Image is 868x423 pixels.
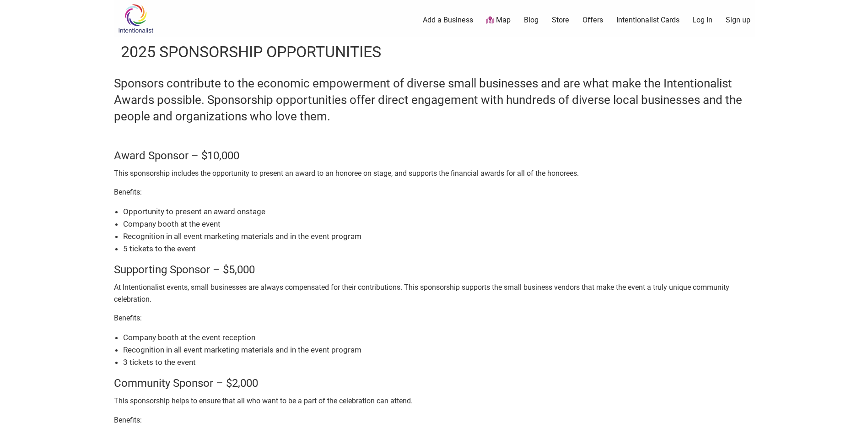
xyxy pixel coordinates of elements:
[582,15,603,25] a: Offers
[114,169,579,178] span: This sponsorship includes the opportunity to present an award to an honoree on stage, and support...
[114,312,755,324] p: Benefits:
[123,243,755,255] li: 5 tickets to the event
[114,76,742,124] span: Sponsors contribute to the economic empowerment of diverse small businesses and are what make the...
[552,15,569,25] a: Store
[692,15,712,25] a: Log In
[123,344,755,356] li: Recognition in all event marketing materials and in the event program
[114,186,755,198] p: Benefits:
[121,41,381,63] h1: 2025 Sponsorship Opportunities
[726,15,750,25] a: Sign up
[114,4,157,33] img: Intentionalist
[123,356,755,369] li: 3 tickets to the event
[114,282,755,305] p: At Intentionalist events, small businesses are always compensated for their contributions. This s...
[123,206,755,218] li: Opportunity to present an award onstage
[123,331,755,344] li: Company booth at the event reception
[114,395,755,407] p: This sponsorship helps to ensure that all who want to be a part of the celebration can attend.
[616,15,679,25] a: Intentionalist Cards
[114,148,755,164] h4: Award Sponsor – $10,000
[114,262,755,278] h4: Supporting Sponsor – $5,000
[486,15,511,26] a: Map
[114,376,755,391] h4: Community Sponsor – $2,000
[123,230,755,243] li: Recognition in all event marketing materials and in the event program
[423,15,473,25] a: Add a Business
[524,15,539,25] a: Blog
[123,218,755,230] li: Company booth at the event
